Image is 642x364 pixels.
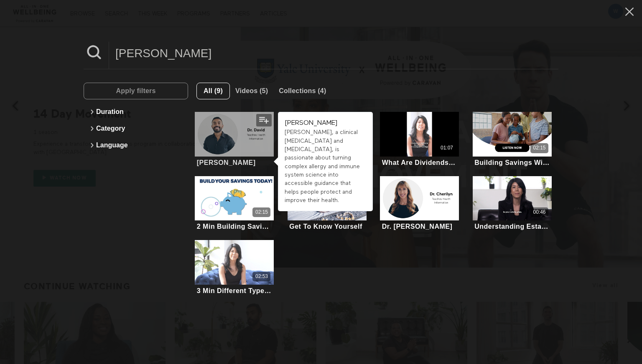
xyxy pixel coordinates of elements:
[474,159,550,167] div: Building Savings With Divided Deposits (Audio)
[380,112,459,168] a: What Are Dividends (Highlight)01:07What Are Dividends (Highlight)
[195,176,274,232] a: 2 Min Building Savings With Divided Deposits 02:152 Min Building Savings With Divided Deposits
[533,209,545,216] div: 00:46
[255,273,268,280] div: 02:53
[109,42,558,65] input: Search
[255,209,268,216] div: 02:15
[474,222,550,230] div: Understanding Estate Planning For Blended Families (Highlight)
[533,144,545,152] div: 02:15
[279,87,326,94] span: Collections (4)
[256,114,272,126] button: Add to my list
[273,83,331,99] button: Collections (4)
[204,87,223,94] span: All (9)
[380,176,459,232] a: Dr. CherilynDr. [PERSON_NAME]
[88,137,184,154] button: Language
[285,120,337,126] strong: [PERSON_NAME]
[382,222,453,230] div: Dr. [PERSON_NAME]
[441,144,453,152] div: 01:07
[235,87,268,94] span: Videos (5)
[473,112,552,168] a: Building Savings With Divided Deposits (Audio)02:15Building Savings With Divided Deposits (Audio)
[197,159,256,167] div: [PERSON_NAME]
[473,176,552,232] a: Understanding Estate Planning For Blended Families (Highlight)00:46Understanding Estate Planning ...
[88,104,184,120] button: Duration
[382,159,457,167] div: What Are Dividends (Highlight)
[197,287,272,295] div: 3 Min Different Types Of Investment Income
[196,83,230,99] button: All (9)
[195,112,274,168] a: Dr. David[PERSON_NAME]
[289,222,362,230] div: Get To Know Yourself
[88,120,184,137] button: Category
[197,222,272,230] div: 2 Min Building Savings With Divided Deposits
[230,83,273,99] button: Videos (5)
[195,240,274,296] a: 3 Min Different Types Of Investment Income02:533 Min Different Types Of Investment Income
[285,128,366,205] div: [PERSON_NAME], a clinical [MEDICAL_DATA] and [MEDICAL_DATA], is passionate about turning complex ...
